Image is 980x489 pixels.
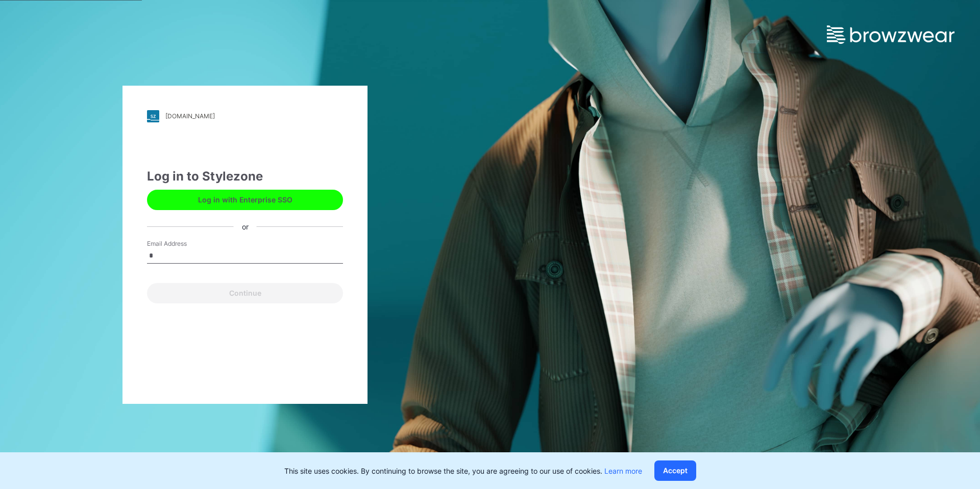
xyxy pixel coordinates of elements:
label: Email Address [147,239,218,248]
a: Learn more [604,467,642,475]
button: Log in with Enterprise SSO [147,190,343,210]
img: stylezone-logo.562084cfcfab977791bfbf7441f1a819.svg [147,110,159,122]
div: or [234,221,257,232]
button: Accept [654,460,696,481]
div: Log in to Stylezone [147,167,343,186]
a: [DOMAIN_NAME] [147,110,343,122]
p: This site uses cookies. By continuing to browse the site, you are agreeing to our use of cookies. [284,466,642,476]
div: [DOMAIN_NAME] [165,112,215,120]
img: browzwear-logo.e42bd6dac1945053ebaf764b6aa21510.svg [827,25,954,44]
